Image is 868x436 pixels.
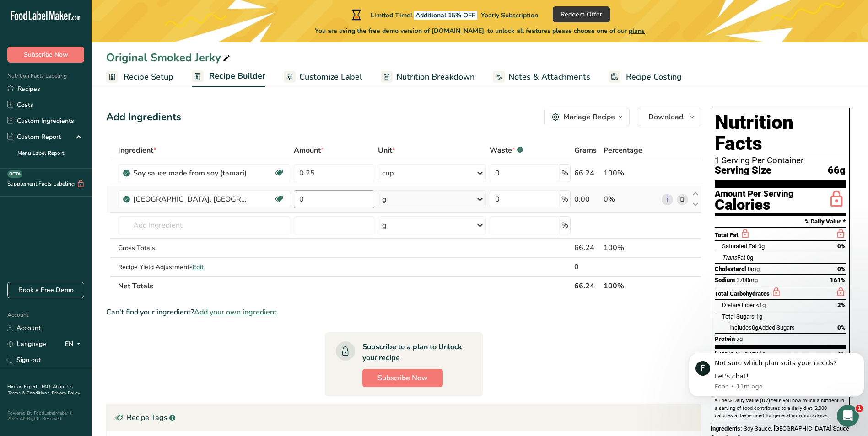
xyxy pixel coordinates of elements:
iframe: Intercom notifications message [685,339,868,411]
div: Recipe Yield Adjustments [118,262,290,272]
span: 2% [837,302,846,308]
span: Serving Size [715,165,771,176]
span: Cholesterol [715,266,746,272]
span: Redeem Offer [561,10,602,19]
div: [GEOGRAPHIC_DATA], [GEOGRAPHIC_DATA] [133,194,248,205]
span: Yearly Subscription [481,11,538,20]
i: Trans [722,254,737,261]
div: g [382,194,387,205]
div: 66.24 [574,168,600,179]
div: cup [382,168,394,179]
input: Add Ingredient [118,216,290,234]
div: Can't find your ingredient? [106,307,701,318]
div: Powered By FoodLabelMaker © 2025 All Rights Reserved [7,410,84,421]
div: g [382,220,387,231]
div: Custom Report [7,132,61,142]
span: Total Sugars [722,313,755,320]
span: 0% [837,266,846,272]
h1: Nutrition Facts [715,112,846,154]
div: BETA [7,170,22,178]
button: Manage Recipe [544,108,630,126]
span: Total Carbohydrates [715,290,770,297]
span: Subscribe Now [24,50,68,59]
span: Recipe Setup [124,71,173,83]
a: Book a Free Demo [7,282,84,298]
section: % Daily Value * [715,216,846,227]
span: Download [648,112,683,122]
a: Notes & Attachments [493,67,590,87]
div: Waste [490,145,523,156]
div: Manage Recipe [563,112,615,122]
span: 0g [747,254,753,261]
div: 1 Serving Per Container [715,156,846,165]
span: Soy Sauce, [GEOGRAPHIC_DATA] Sauce [744,425,849,432]
span: Notes & Attachments [508,71,590,83]
div: Amount Per Serving [715,190,793,198]
span: Percentage [604,145,642,156]
span: Fat [722,254,745,261]
span: Recipe Builder [209,70,265,82]
span: 7g [736,335,743,342]
button: Redeem Offer [553,6,610,22]
span: 0g [758,243,765,250]
span: 161% [830,276,846,283]
span: Dietary Fiber [722,302,755,308]
span: Amount [294,145,324,156]
span: 0g [752,324,758,331]
span: 3700mg [736,276,758,283]
div: Gross Totals [118,243,290,253]
a: Customize Label [284,67,362,87]
a: Language [7,336,46,352]
span: 66g [828,165,846,176]
span: Protein [715,335,735,342]
span: Additional 15% OFF [414,11,477,20]
span: 1 [856,405,863,412]
iframe: Intercom live chat [837,405,859,427]
span: 0% [837,243,846,250]
div: 100% [604,242,658,253]
span: Total Fat [715,232,739,239]
span: 0% [837,324,846,331]
span: Ingredients: [711,425,742,432]
span: Saturated Fat [722,243,757,250]
a: i [662,194,673,205]
div: 0% [604,194,658,205]
div: Add Ingredients [106,110,181,125]
div: 0.00 [574,194,600,205]
button: Subscribe Now [7,47,84,63]
a: Privacy Policy [52,390,80,396]
a: About Us . [7,383,73,396]
span: Grams [574,145,597,156]
th: 100% [602,276,660,295]
a: FAQ . [42,383,53,390]
div: 100% [604,168,658,179]
a: Recipe Builder [192,66,265,88]
th: 66.24 [572,276,602,295]
span: 0mg [748,266,760,272]
a: Hire an Expert . [7,383,40,390]
span: Ingredient [118,145,156,156]
div: Limited Time! [350,9,538,20]
span: 1g [756,313,762,320]
div: Original Smoked Jerky [106,49,232,66]
div: Calories [715,198,793,212]
a: Nutrition Breakdown [381,67,474,87]
span: Add your own ingredient [194,307,277,318]
button: Download [637,108,701,126]
div: 66.24 [574,242,600,253]
span: Includes Added Sugars [729,324,795,331]
span: Nutrition Breakdown [396,71,474,83]
span: Recipe Costing [626,71,682,83]
span: Sodium [715,276,735,283]
th: Net Totals [116,276,572,295]
div: Recipe Tags [107,404,701,431]
span: <1g [756,302,766,308]
span: Edit [193,263,204,271]
a: Recipe Setup [106,67,173,87]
